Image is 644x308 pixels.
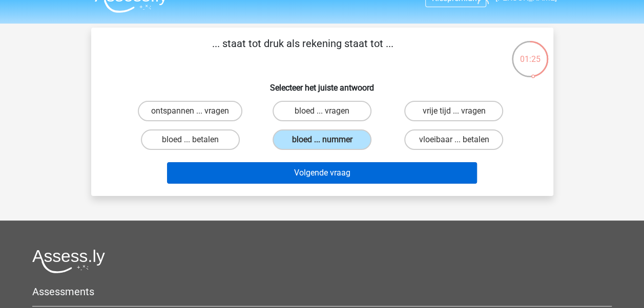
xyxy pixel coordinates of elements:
[404,129,503,150] label: vloeibaar ... betalen
[138,101,242,121] label: ontspannen ... vragen
[108,75,537,93] h6: Selecteer het juiste antwoord
[273,101,371,121] label: bloed ... vragen
[108,36,498,67] p: ... staat tot druk als rekening staat tot ...
[167,162,477,184] button: Volgende vraag
[404,101,503,121] label: vrije tijd ... vragen
[511,40,549,65] div: 01:25
[141,129,240,150] label: bloed ... betalen
[32,249,105,273] img: Assessly logo
[273,129,371,150] label: bloed ... nummer
[32,285,612,298] h5: Assessments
